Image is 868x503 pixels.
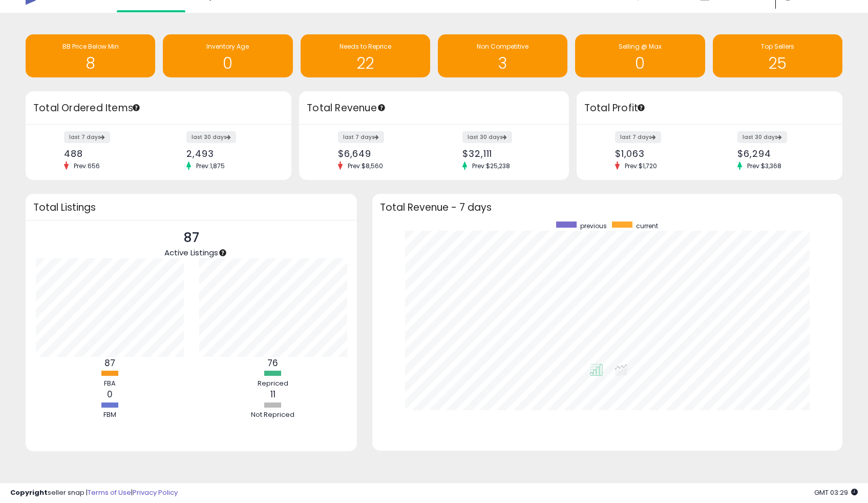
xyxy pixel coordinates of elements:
[33,204,349,211] h3: Total Listings
[218,248,227,257] div: Tooltip anchor
[615,131,661,143] label: last 7 days
[164,247,218,258] span: Active Listings
[164,228,218,248] p: 87
[69,162,105,170] span: Prev: 656
[619,42,662,51] span: Selling @ Max
[79,379,140,389] div: FBA
[615,148,702,159] div: $1,063
[580,55,700,72] h1: 0
[584,101,835,115] h3: Total Profit
[737,131,787,143] label: last 30 days
[737,148,824,159] div: $6,294
[575,34,705,77] a: Selling @ Max 0
[761,42,794,51] span: Top Sellers
[462,131,512,143] label: last 30 days
[636,222,658,230] span: current
[338,148,427,159] div: $6,649
[62,42,119,51] span: BB Price Below Min
[88,488,131,497] a: Terms of Use
[191,162,230,170] span: Prev: 1,875
[163,34,292,77] a: Inventory Age 0
[637,103,646,112] div: Tooltip anchor
[443,55,562,72] h1: 3
[462,148,551,159] div: $32,111
[713,34,842,77] a: Top Sellers 25
[104,357,115,369] b: 87
[26,34,155,77] a: BB Price Below Min 8
[343,162,388,170] span: Prev: $8,560
[467,162,515,170] span: Prev: $25,238
[64,131,110,143] label: last 7 days
[186,131,236,143] label: last 30 days
[31,55,150,72] h1: 8
[107,388,113,400] b: 0
[306,55,425,72] h1: 22
[33,101,284,115] h3: Total Ordered Items
[477,42,528,51] span: Non Competitive
[242,410,304,420] div: Not Repriced
[10,488,178,498] div: seller snap | |
[64,148,151,159] div: 488
[438,34,567,77] a: Non Competitive 3
[620,162,662,170] span: Prev: $1,720
[301,34,430,77] a: Needs to Reprice 22
[186,148,273,159] div: 2,493
[340,42,391,51] span: Needs to Reprice
[267,357,278,369] b: 76
[380,204,835,211] h3: Total Revenue - 7 days
[580,222,607,230] span: previous
[718,55,837,72] h1: 25
[307,101,561,115] h3: Total Revenue
[79,410,140,420] div: FBM
[814,488,858,497] span: 2025-10-7 03:29 GMT
[10,488,48,497] strong: Copyright
[132,103,141,112] div: Tooltip anchor
[338,131,384,143] label: last 7 days
[133,488,178,497] a: Privacy Policy
[206,42,249,51] span: Inventory Age
[168,55,287,72] h1: 0
[242,379,304,389] div: Repriced
[270,388,276,400] b: 11
[742,162,787,170] span: Prev: $3,368
[377,103,386,112] div: Tooltip anchor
